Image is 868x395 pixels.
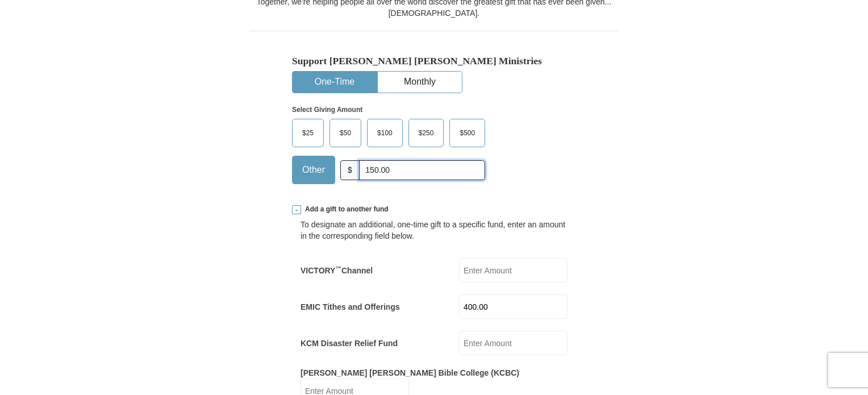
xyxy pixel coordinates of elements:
[454,124,481,142] span: $500
[335,265,341,272] sup: ™
[301,265,373,276] label: VICTORY Channel
[334,124,357,142] span: $50
[459,294,567,319] input: Enter Amount
[292,106,362,114] strong: Select Giving Amount
[413,124,440,142] span: $250
[297,161,331,178] span: Other
[301,219,567,242] div: To designate an additional, one-time gift to a specific fund, enter an amount in the correspondin...
[359,160,485,180] input: Other Amount
[301,367,519,379] label: [PERSON_NAME] [PERSON_NAME] Bible College (KCBC)
[301,338,398,349] label: KCM Disaster Relief Fund
[459,331,567,355] input: Enter Amount
[292,55,576,67] h5: Support [PERSON_NAME] [PERSON_NAME] Ministries
[301,301,400,313] label: EMIC Tithes and Offerings
[459,258,567,282] input: Enter Amount
[372,124,398,142] span: $100
[340,160,360,180] span: $
[297,124,319,142] span: $25
[378,72,462,93] button: Monthly
[301,205,389,214] span: Add a gift to another fund
[293,72,377,93] button: One-Time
